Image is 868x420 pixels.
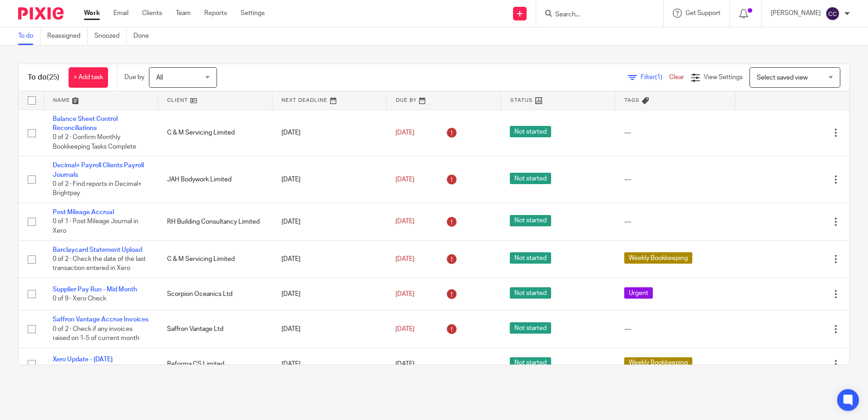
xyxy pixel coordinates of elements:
span: All [156,75,163,81]
a: Snoozed [94,27,127,45]
a: Balance Sheet Control Reconciliations [53,116,118,131]
div: --- [624,175,726,184]
td: Reforma CS Limited [158,348,272,380]
span: Not started [510,173,551,184]
td: RH Building Consultancy Limited [158,203,272,240]
span: 0 of 1 · Post Mileage Journal in Xero [53,219,138,235]
a: Reports [204,9,227,18]
span: 0 of 2 · Check the date of the last transaction entered in Xero [53,256,146,272]
a: To do [18,27,40,45]
span: Weekly Bookkeeping [624,357,692,369]
a: Decimal+ Payroll Clients Payroll Journals [53,162,144,178]
span: Filter [641,74,669,80]
span: View Settings [704,74,743,80]
a: Barclaycard Statement Upload [53,247,142,253]
img: svg%3E [825,6,840,21]
a: Team [176,9,191,18]
span: [DATE] [395,291,414,297]
div: --- [624,325,726,334]
span: (25) [47,74,59,81]
h1: To do [28,73,59,82]
td: [DATE] [272,110,387,156]
a: + Add task [69,67,108,88]
span: Not started [510,322,551,334]
p: Due by [124,73,144,82]
span: 0 of 9 · Xero Check [53,295,106,302]
td: [DATE] [272,203,387,240]
td: [DATE] [272,348,387,380]
span: [DATE] [395,361,414,367]
span: [DATE] [395,256,414,262]
div: --- [624,128,726,137]
span: 0 of 2 · Find reports in Decimal+ Brightpay [53,181,142,197]
span: Not started [510,287,551,299]
td: C & M Servicing Limited [158,240,272,278]
span: [DATE] [395,326,414,332]
a: Supplier Pay Run - Mid Month [53,286,137,293]
td: Saffron Vantage Ltd [158,310,272,348]
span: Get Support [686,10,720,16]
a: Clear [669,74,684,80]
input: Search [554,11,636,19]
span: Select saved view [757,75,808,81]
td: JAH Bodywork Limited [158,156,272,203]
span: [DATE] [395,176,414,183]
div: --- [624,217,726,226]
span: (1) [655,74,662,80]
td: [DATE] [272,310,387,348]
span: Urgent [624,287,653,299]
a: Work [84,9,100,18]
a: Email [113,9,128,18]
a: Xero Update - [DATE] [53,356,113,363]
td: Scorpion Oceanics Ltd [158,278,272,310]
a: Post Mileage Accrual [53,209,114,215]
a: Saffron Vantage Accrue Invoices [53,316,148,323]
span: [DATE] [395,219,414,225]
td: [DATE] [272,240,387,278]
a: Clients [142,9,162,18]
span: Not started [510,357,551,369]
span: Not started [510,126,551,137]
span: Tags [624,98,640,103]
td: [DATE] [272,156,387,203]
a: Settings [241,9,265,18]
span: Not started [510,252,551,264]
span: Weekly Bookkeeping [624,252,692,264]
span: 0 of 2 · Check if any invoices raised on 1-5 of current month [53,326,139,342]
a: Done [133,27,156,45]
td: [DATE] [272,278,387,310]
p: [PERSON_NAME] [771,9,821,18]
span: [DATE] [395,130,414,136]
a: Reassigned [47,27,88,45]
img: Pixie [18,7,64,20]
span: Not started [510,215,551,226]
td: C & M Servicing Limited [158,110,272,156]
span: 0 of 2 · Confirm Monthly Bookkeeping Tasks Complete [53,134,136,150]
